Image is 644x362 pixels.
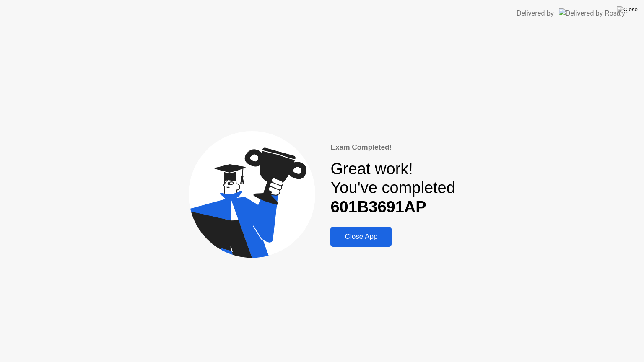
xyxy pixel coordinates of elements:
[330,227,392,247] button: Close App
[559,8,629,18] img: Delivered by Rosalyn
[333,233,389,241] div: Close App
[330,198,426,216] b: 601B3691AP
[617,6,638,13] img: Close
[517,8,554,18] div: Delivered by
[330,160,455,217] div: Great work! You've completed
[330,142,455,153] div: Exam Completed!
